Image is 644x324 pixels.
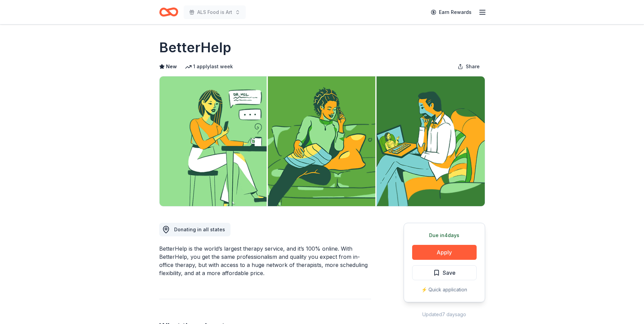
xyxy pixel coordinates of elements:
div: BetterHelp is the world’s largest therapy service, and it’s 100% online. With BetterHelp, you get... [159,245,371,277]
button: Apply [412,245,477,260]
button: ALS Food is Art [184,5,246,19]
button: Share [452,60,485,73]
div: Updated 7 days ago [404,310,485,319]
span: Save [443,268,456,277]
div: ⚡️ Quick application [412,286,477,294]
span: Share [466,62,480,71]
div: Due in 4 days [412,231,477,239]
h1: BetterHelp [159,38,231,57]
a: Home [159,4,178,20]
span: New [166,62,177,71]
div: 1 apply last week [185,62,233,71]
span: ALS Food is Art [197,8,232,16]
a: Earn Rewards [427,6,476,18]
button: Save [412,265,477,280]
img: Image for BetterHelp [160,76,485,206]
span: Donating in all states [174,227,225,232]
